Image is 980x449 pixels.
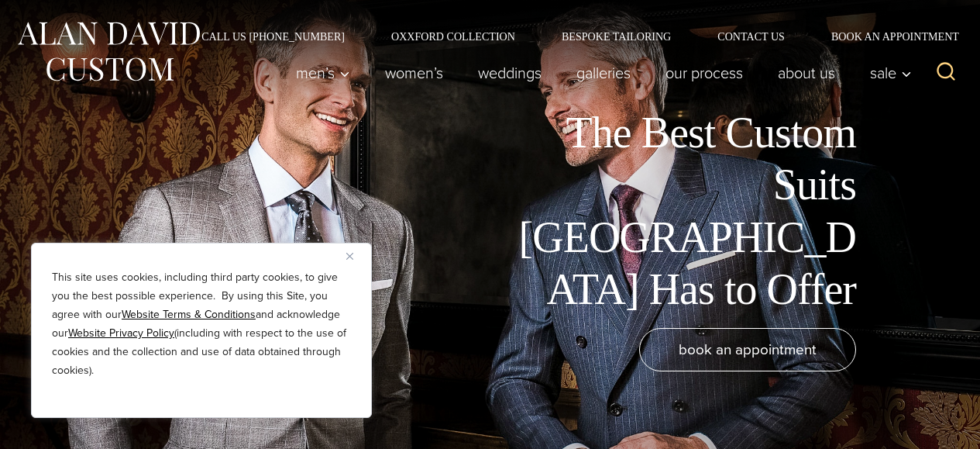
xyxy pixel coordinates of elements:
a: Oxxford Collection [368,31,538,42]
img: Alan David Custom [15,17,201,86]
h1: The Best Custom Suits [GEOGRAPHIC_DATA] Has to Offer [507,107,856,316]
a: About Us [761,57,853,88]
a: Bespoke Tailoring [538,31,694,42]
button: View Search Form [927,54,965,92]
a: Contact Us [694,31,808,42]
img: Close [346,253,353,260]
nav: Secondary Navigation [178,31,965,42]
a: Women’s [368,57,461,88]
p: This site uses cookies, including third party cookies, to give you the best possible experience. ... [52,268,351,380]
span: book an appointment [679,338,817,361]
a: weddings [461,57,559,88]
a: Website Privacy Policy [68,325,174,341]
a: Call Us [PHONE_NUMBER] [178,31,368,42]
a: Our Process [648,57,761,88]
span: Sale [870,65,912,81]
a: Book an Appointment [808,31,965,42]
a: Galleries [559,57,648,88]
span: Men’s [296,65,350,81]
button: Close [346,247,365,265]
nav: Primary Navigation [279,57,920,88]
a: book an appointment [639,328,856,371]
a: Website Terms & Conditions [122,306,256,323]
